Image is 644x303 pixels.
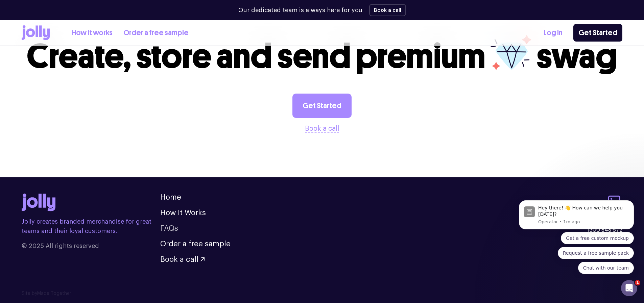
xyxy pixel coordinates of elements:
p: Site by [22,290,622,297]
a: Order a free sample [123,27,189,39]
span: Create, store and send premium [27,36,485,77]
a: How It Works [160,209,206,217]
button: Book a call [369,4,406,16]
a: How it works [71,27,113,39]
a: Made Together [37,291,71,296]
p: Our dedicated team is always here for you [238,6,362,15]
span: swag [536,36,617,77]
a: Log In [544,27,563,39]
a: FAQs [160,225,178,232]
span: © 2025 All rights reserved [22,241,160,251]
span: 1 [635,280,640,285]
a: Order a free sample [160,240,231,248]
iframe: Intercom live chat [621,280,637,296]
a: Get Started [573,24,622,42]
a: Get Started [292,94,352,118]
a: Home [160,194,181,201]
button: Book a call [305,123,339,134]
button: Book a call [160,256,205,263]
p: Jolly creates branded merchandise for great teams and their loyal customers. [22,217,160,236]
iframe: Intercom notifications message [509,194,644,278]
span: Book a call [160,256,198,263]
